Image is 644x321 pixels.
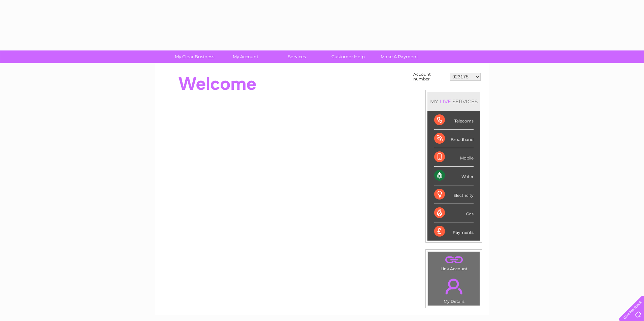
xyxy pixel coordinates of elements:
a: My Account [218,50,273,63]
td: Account number [412,70,448,83]
div: MY SERVICES [427,92,480,111]
div: Payments [434,222,474,241]
div: Gas [434,204,474,222]
a: . [430,275,478,298]
a: Make A Payment [372,50,427,63]
div: Broadband [434,130,474,148]
div: Electricity [434,185,474,204]
td: My Details [428,273,480,306]
div: Water [434,167,474,185]
a: My Clear Business [167,50,222,63]
a: . [430,254,478,265]
td: Link Account [428,252,480,273]
a: Services [269,50,325,63]
div: LIVE [438,98,452,105]
div: Mobile [434,148,474,167]
div: Telecoms [434,111,474,130]
a: Customer Help [320,50,376,63]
